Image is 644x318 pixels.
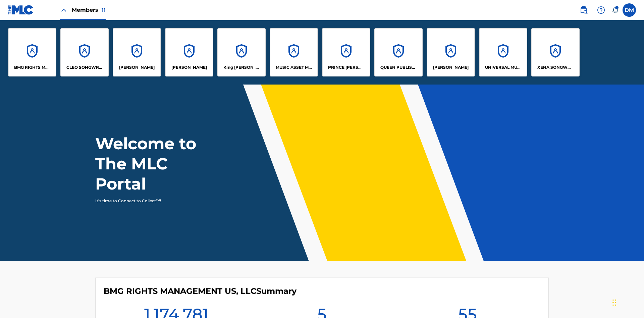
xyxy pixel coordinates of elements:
a: AccountsBMG RIGHTS MANAGEMENT US, LLC [8,28,56,76]
iframe: Chat Widget [610,286,644,318]
span: Members [72,6,106,14]
a: AccountsQUEEN PUBLISHA [374,28,423,76]
p: MUSIC ASSET MANAGEMENT (MAM) [276,64,312,70]
a: Accounts[PERSON_NAME] [427,28,475,76]
div: Drag [612,293,616,313]
a: Accounts[PERSON_NAME] [165,28,213,76]
p: PRINCE MCTESTERSON [328,64,365,70]
p: King McTesterson [223,64,260,70]
p: ELVIS COSTELLO [119,64,155,70]
h4: BMG RIGHTS MANAGEMENT US, LLC [104,286,297,296]
a: AccountsUNIVERSAL MUSIC PUB GROUP [479,28,527,76]
img: search [580,6,588,14]
span: 11 [102,7,106,13]
p: RONALD MCTESTERSON [433,64,469,70]
a: AccountsKing [PERSON_NAME] [217,28,266,76]
a: AccountsCLEO SONGWRITER [60,28,109,76]
div: Help [594,3,608,17]
a: Accounts[PERSON_NAME] [113,28,161,76]
a: AccountsMUSIC ASSET MANAGEMENT (MAM) [270,28,318,76]
p: QUEEN PUBLISHA [380,64,417,70]
div: User Menu [623,3,636,17]
div: Notifications [612,7,619,13]
a: Public Search [577,3,590,17]
p: CLEO SONGWRITER [66,64,103,70]
img: help [597,6,605,14]
p: It's time to Connect to Collect™! [95,198,212,204]
a: AccountsXENA SONGWRITER [531,28,580,76]
p: EYAMA MCSINGER [171,64,207,70]
h1: Welcome to The MLC Portal [95,134,221,194]
p: XENA SONGWRITER [537,64,574,70]
img: Close [60,6,68,14]
p: UNIVERSAL MUSIC PUB GROUP [485,64,522,70]
p: BMG RIGHTS MANAGEMENT US, LLC [14,64,51,70]
img: MLC Logo [8,5,34,15]
a: AccountsPRINCE [PERSON_NAME] [322,28,370,76]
